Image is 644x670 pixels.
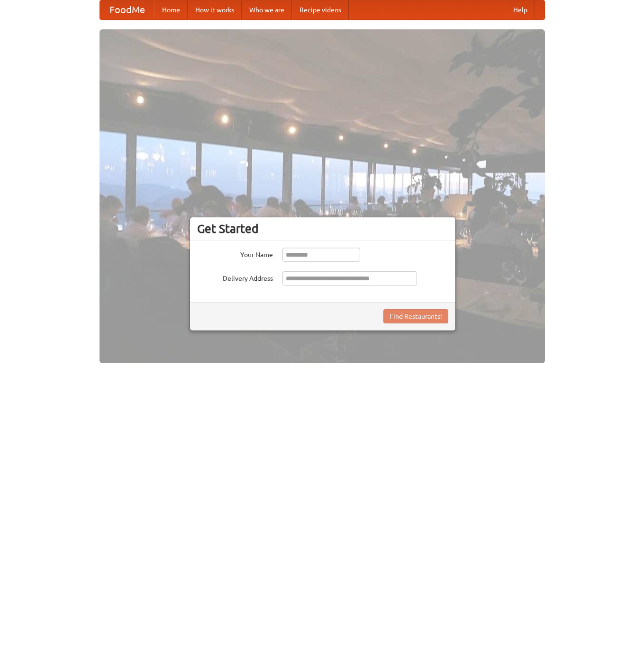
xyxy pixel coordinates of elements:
[197,271,273,283] label: Delivery Address
[506,0,535,19] a: Help
[100,0,154,19] a: FoodMe
[292,0,349,19] a: Recipe videos
[383,309,448,323] button: Find Restaurants!
[197,248,273,259] label: Your Name
[242,0,292,19] a: Who we are
[188,0,242,19] a: How it works
[197,222,448,236] h3: Get Started
[154,0,188,19] a: Home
